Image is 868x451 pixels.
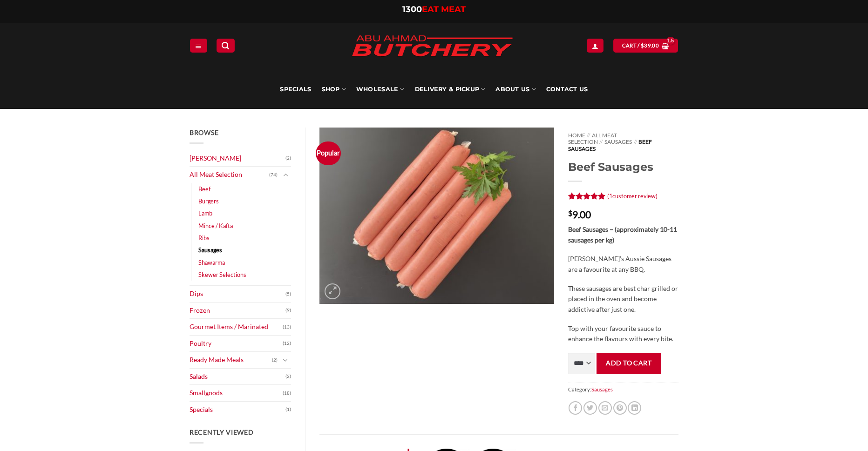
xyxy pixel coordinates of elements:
span: Category: [568,383,678,396]
h1: Beef Sausages [568,160,678,174]
a: Search [217,39,234,52]
button: Toggle [280,170,291,180]
p: These sausages are best char grilled or placed in the oven and become addictive after just one. [568,283,678,315]
button: Add to cart [597,353,661,374]
a: Share on Facebook [569,401,582,415]
a: Sausages [198,244,222,256]
a: Mince / Kafta [198,220,233,232]
span: $ [641,41,644,50]
a: Login [587,39,604,52]
a: Gourmet Items / Marinated [190,319,283,335]
a: Specials [190,402,285,418]
a: Burgers [198,195,219,207]
span: (1) [285,403,291,417]
strong: Beef Sausages – (approximately 10-11 sausages per kg) [568,225,677,244]
a: Skewer Selections [198,269,246,281]
a: Pin on Pinterest [613,401,627,415]
button: Toggle [280,355,291,365]
a: Frozen [190,303,285,319]
a: All Meat Selection [568,132,617,145]
a: Dips [190,286,285,302]
span: (2) [285,151,291,165]
span: (13) [283,320,291,334]
a: Sausages [604,138,632,145]
img: Abu Ahmad Butchery [344,29,521,64]
a: Sausages [591,386,613,392]
span: 1300 [402,4,422,14]
a: (1customer review) [607,192,658,200]
a: Smallgoods [190,385,283,401]
span: (12) [283,337,291,350]
p: Top with your favourite sauce to enhance the flavours with every bite. [568,323,678,344]
span: $ [568,209,572,217]
span: (74) [269,168,278,182]
a: Menu [190,39,207,52]
span: (2) [285,370,291,384]
a: Salads [190,369,285,385]
span: Beef Sausages [568,138,652,152]
a: Wholesale [356,70,405,109]
a: SHOP [322,70,346,109]
a: All Meat Selection [190,167,269,183]
span: Cart / [622,41,659,50]
span: // [587,132,590,139]
a: Home [568,132,585,139]
bdi: 39.00 [641,42,659,48]
a: Share on LinkedIn [628,401,641,415]
span: (5) [285,287,291,301]
a: View cart [613,39,678,52]
span: (18) [283,386,291,400]
a: Delivery & Pickup [415,70,486,109]
a: Zoom [325,283,340,299]
bdi: 9.00 [568,209,591,220]
span: 1 [609,192,612,200]
a: About Us [495,70,536,109]
span: (9) [285,303,291,317]
span: // [634,138,637,145]
a: Email to a Friend [598,401,612,415]
a: Specials [280,70,311,109]
div: Rated 5 out of 5 [568,192,606,201]
a: Contact Us [546,70,588,109]
a: Share on Twitter [583,401,597,415]
a: Lamb [198,207,212,219]
a: Beef [198,183,210,195]
span: // [599,138,603,145]
span: Recently Viewed [190,428,254,436]
span: EAT MEAT [422,4,466,14]
a: Ribs [198,232,210,244]
span: 1 [568,192,573,203]
a: 1300EAT MEAT [402,4,466,14]
span: Browse [190,128,218,136]
a: Shawarma [198,256,225,269]
a: Ready Made Meals [190,352,272,368]
span: Rated out of 5 based on customer rating [568,192,606,203]
span: (2) [272,353,278,367]
a: [PERSON_NAME] [190,150,285,167]
img: Beef Sausages [319,128,554,304]
a: Poultry [190,336,283,352]
p: [PERSON_NAME]’s Aussie Sausages are a favourite at any BBQ. [568,254,678,275]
